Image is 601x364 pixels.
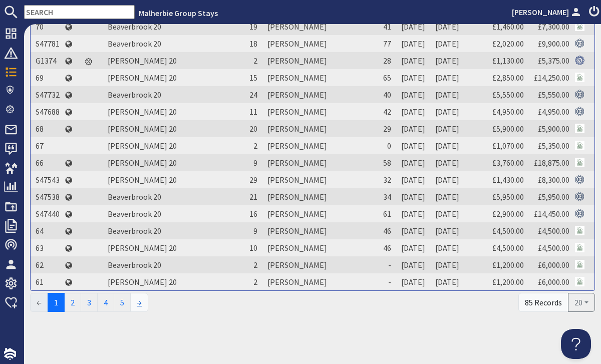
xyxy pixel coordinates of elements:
[374,86,396,103] td: 40
[575,39,584,48] img: Referer: Sleeps 12
[31,103,65,120] td: S47688
[575,243,584,252] img: Referer: Malherbie Group Stays
[492,243,524,253] a: £4,500.00
[31,120,65,137] td: 68
[538,260,569,270] a: £6,000.00
[538,90,569,100] a: £5,550.00
[575,226,584,235] img: Referer: Malherbie Group Stays
[108,226,161,236] a: Beaverbrook 20
[108,107,177,117] a: [PERSON_NAME] 20
[430,18,464,35] td: [DATE]
[262,52,374,69] td: [PERSON_NAME]
[31,86,65,103] td: S47732
[97,293,114,312] a: 4
[139,8,218,18] a: Malherbie Group Stays
[249,73,257,83] span: 15
[114,293,131,312] a: 5
[512,6,583,18] a: [PERSON_NAME]
[538,175,569,185] a: £8,300.00
[492,158,524,168] a: £3,760.00
[31,256,65,273] td: 62
[396,222,430,239] td: [DATE]
[538,107,569,117] a: £4,950.00
[108,158,177,168] a: [PERSON_NAME] 20
[374,18,396,35] td: 41
[31,205,65,222] td: S47440
[575,260,584,269] img: Referer: Malherbie Group Stays
[534,73,569,83] a: £14,250.00
[575,124,584,133] img: Referer: Malherbie Group Stays
[538,192,569,202] a: £5,950.00
[31,154,65,171] td: 66
[64,293,81,312] a: 2
[492,192,524,202] a: £5,950.00
[430,239,464,256] td: [DATE]
[374,137,396,154] td: 0
[374,273,396,290] td: -
[396,273,430,290] td: [DATE]
[262,86,374,103] td: [PERSON_NAME]
[538,56,569,66] a: £5,375.00
[534,158,569,168] a: £18,875.00
[249,209,257,219] span: 16
[492,90,524,100] a: £5,550.00
[492,124,524,134] a: £5,900.00
[130,293,148,312] a: →
[31,171,65,188] td: S47543
[492,226,524,236] a: £4,500.00
[396,171,430,188] td: [DATE]
[396,69,430,86] td: [DATE]
[575,175,584,184] img: Referer: Sleeps 12
[249,175,257,185] span: 29
[262,188,374,205] td: [PERSON_NAME]
[108,175,177,185] a: [PERSON_NAME] 20
[374,69,396,86] td: 65
[249,39,257,49] span: 18
[430,137,464,154] td: [DATE]
[492,175,524,185] a: £1,430.00
[31,222,65,239] td: 64
[568,293,595,312] button: 20
[575,277,584,286] img: Referer: Malherbie Group Stays
[575,192,584,201] img: Referer: Sleeps 12
[492,22,524,32] a: £1,460.00
[31,52,65,69] td: G1374
[31,18,65,35] td: 70
[374,239,396,256] td: 46
[374,35,396,52] td: 77
[31,137,65,154] td: 67
[374,103,396,120] td: 42
[253,141,257,151] span: 2
[534,209,569,219] a: £14,450.00
[492,73,524,83] a: £2,850.00
[492,141,524,151] a: £1,070.00
[430,205,464,222] td: [DATE]
[24,5,135,19] input: SEARCH
[561,329,591,359] iframe: Toggle Customer Support
[430,222,464,239] td: [DATE]
[249,107,257,117] span: 11
[430,171,464,188] td: [DATE]
[31,188,65,205] td: S47538
[396,154,430,171] td: [DATE]
[108,90,161,100] a: Beaverbrook 20
[81,293,98,312] a: 3
[253,56,257,66] span: 2
[262,239,374,256] td: [PERSON_NAME]
[48,293,65,312] span: 1
[374,256,396,273] td: -
[492,56,524,66] a: £1,130.00
[396,256,430,273] td: [DATE]
[249,22,257,32] span: 19
[396,239,430,256] td: [DATE]
[249,192,257,202] span: 21
[538,22,569,32] a: £7,300.00
[249,90,257,100] span: 24
[374,52,396,69] td: 28
[430,35,464,52] td: [DATE]
[575,209,584,218] img: Referer: Sleeps 12
[396,18,430,35] td: [DATE]
[31,273,65,290] td: 61
[31,69,65,86] td: 69
[253,260,257,270] span: 2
